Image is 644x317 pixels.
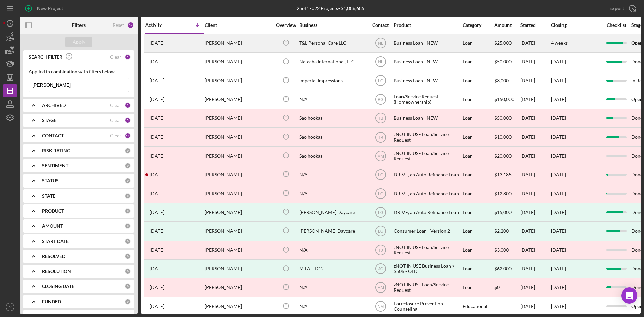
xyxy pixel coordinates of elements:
[494,34,520,52] div: $25,000
[125,238,131,244] div: 0
[377,154,384,158] text: MM
[29,69,129,74] div: Applied in combination with filters below
[297,6,364,11] div: 25 of 17022 Projects • $1,086,685
[463,203,494,221] div: Loan
[150,191,164,196] time: 2023-09-26 00:48
[378,116,383,121] text: TB
[394,147,461,165] div: zNOT IN USE Loan/Service Request
[73,37,85,47] div: Apply
[520,203,550,221] div: [DATE]
[551,77,566,83] time: [DATE]
[551,59,566,64] time: [DATE]
[125,102,131,108] div: 2
[621,287,637,304] div: Open Intercom Messenger
[42,208,64,214] b: PRODUCT
[520,279,550,297] div: [DATE]
[150,228,164,234] time: 2023-07-21 15:06
[127,22,134,29] div: 52
[205,72,272,90] div: [PERSON_NAME]
[494,147,520,165] div: $20,000
[205,91,272,108] div: [PERSON_NAME]
[42,133,64,138] b: CONTACT
[125,163,131,169] div: 0
[150,134,164,140] time: 2023-11-07 21:47
[394,184,461,202] div: DRIVE, an Auto Refinance Loan
[463,128,494,146] div: Loan
[551,134,566,140] time: [DATE]
[463,34,494,52] div: Loan
[72,22,86,28] b: Filters
[394,298,461,315] div: Foreclosure Prevention Counseling
[463,22,494,28] div: Category
[150,153,164,159] time: 2023-10-10 22:16
[463,279,494,297] div: Loan
[394,222,461,240] div: Consumer Loan - Version 2
[394,241,461,259] div: zNOT IN USE Loan/Service Request
[368,22,393,28] div: Contact
[463,53,494,71] div: Loan
[125,299,131,305] div: 0
[551,228,566,234] div: [DATE]
[494,241,520,259] div: $3,000
[150,40,164,46] time: 2025-08-12 15:52
[205,222,272,240] div: [PERSON_NAME]
[125,133,131,139] div: 44
[299,34,366,52] div: T&L Personal Care LLC
[551,266,566,271] div: [DATE]
[3,300,17,314] button: IV
[42,163,68,168] b: SENTIMENT
[125,253,131,259] div: 0
[299,109,366,127] div: Sao hookas
[520,128,550,146] div: [DATE]
[150,285,164,290] time: 2023-05-02 17:08
[494,260,520,278] div: $62,000
[125,54,131,60] div: 1
[42,284,74,289] b: CLOSING DATE
[299,166,366,183] div: N/A
[551,153,566,159] time: [DATE]
[520,91,550,108] div: [DATE]
[273,22,299,28] div: Overview
[125,283,131,289] div: 0
[494,109,520,127] div: $50,000
[494,91,520,108] div: $150,000
[205,203,272,221] div: [PERSON_NAME]
[110,54,121,60] div: Clear
[394,22,461,28] div: Product
[125,223,131,229] div: 0
[145,22,175,28] div: Activity
[299,298,366,315] div: N/A
[551,40,568,46] time: 4 weeks
[205,53,272,71] div: [PERSON_NAME]
[150,210,164,215] time: 2023-08-29 23:58
[125,193,131,199] div: 0
[42,269,71,274] b: RESOLUTION
[494,203,520,221] div: $15,000
[463,298,494,315] div: Educational
[551,284,566,290] time: [DATE]
[299,91,366,108] div: N/A
[603,2,641,15] button: Export
[394,109,461,127] div: Business Loan - NEW
[377,285,384,290] text: MM
[378,267,383,271] text: JC
[494,128,520,146] div: $10,000
[65,37,92,47] button: Apply
[205,241,272,259] div: [PERSON_NAME]
[394,203,461,221] div: DRIVE, an Auto Refinance Loan
[299,184,366,202] div: N/A
[394,34,461,52] div: Business Loan - NEW
[520,260,550,278] div: [DATE]
[8,305,12,309] text: IV
[42,299,61,304] b: FUNDED
[205,22,272,28] div: Client
[394,72,461,90] div: Business Loan - NEW
[29,54,62,60] b: SEARCH FILTER
[378,135,383,140] text: TB
[551,172,566,177] time: [DATE]
[150,59,164,64] time: 2025-04-08 16:27
[520,241,550,259] div: [DATE]
[125,208,131,214] div: 0
[150,78,164,83] time: 2024-09-17 22:57
[378,172,383,177] text: LG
